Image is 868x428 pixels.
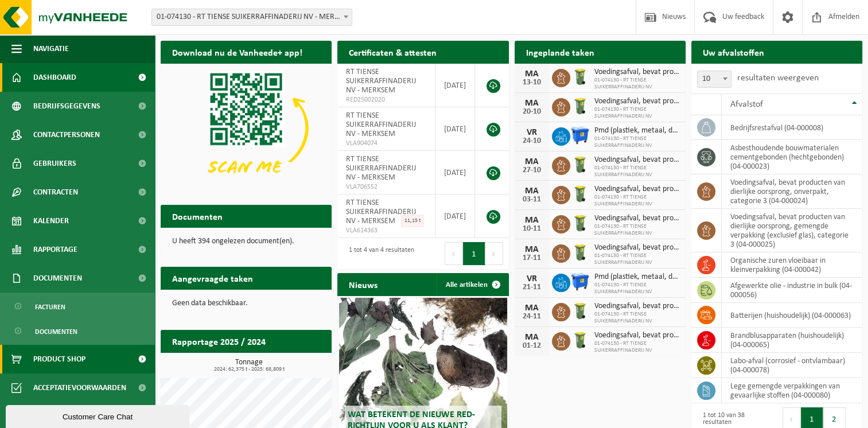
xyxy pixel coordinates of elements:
[33,120,100,149] span: Contactpersonen
[161,41,314,63] h2: Download nu de Vanheede+ app!
[570,67,590,87] img: WB-0140-HPE-GN-50
[515,41,606,63] h2: Ingeplande taken
[722,353,862,378] td: labo-afval (corrosief - ontvlambaar) (04-000078)
[520,137,543,145] div: 24-10
[172,238,320,246] p: U heeft 394 ongelezen document(en).
[346,68,416,95] span: RT TIENSE SUIKERRAFFINADERIJ NV - MERKSEM
[33,345,85,373] span: Product Shop
[346,95,426,104] span: RED25002020
[594,252,680,266] span: 01-074130 - RT TIENSE SUIKERRAFFINADERIJ NV
[3,320,152,342] a: Documenten
[722,140,862,174] td: asbesthoudende bouwmaterialen cementgebonden (hechtgebonden) (04-000023)
[520,342,543,350] div: 01-12
[594,243,680,252] span: Voedingsafval, bevat producten van dierlijke oorsprong, onverpakt, categorie 3
[246,352,330,375] a: Bekijk rapportage
[722,328,862,353] td: brandblusapparaten (huishoudelijk) (04-000065)
[437,273,508,296] a: Alle artikelen
[722,378,862,403] td: lege gemengde verpakkingen van gevaarlijke stoffen (04-000080)
[730,100,763,109] span: Afvalstof
[161,330,277,352] h2: Rapportage 2025 / 2024
[722,278,862,303] td: afgewerkte olie - industrie in bulk (04-000056)
[346,139,426,148] span: VLA904074
[520,196,543,204] div: 03-11
[445,242,463,265] button: Previous
[570,184,590,204] img: WB-0140-HPE-GN-50
[346,155,416,182] span: RT TIENSE SUIKERRAFFINADERIJ NV - MERKSEM
[570,272,590,291] img: WB-1100-HPE-BE-01
[35,296,65,318] span: Facturen
[33,92,100,120] span: Bedrijfsgegevens
[151,9,352,26] span: 01-074130 - RT TIENSE SUIKERRAFFINADERIJ NV - MERKSEM
[570,126,590,145] img: WB-1100-HPE-BE-01
[35,321,77,343] span: Documenten
[346,111,416,138] span: RT TIENSE SUIKERRAFFINADERIJ NV - MERKSEM
[594,165,680,178] span: 01-074130 - RT TIENSE SUIKERRAFFINADERIJ NV
[161,267,264,289] h2: Aangevraagde taken
[463,242,485,265] button: 1
[520,69,543,79] div: MA
[594,223,680,237] span: 01-074130 - RT TIENSE SUIKERRAFFINADERIJ NV
[594,126,680,135] span: Pmd (plastiek, metaal, drankkartons) (bedrijven)
[594,106,680,120] span: 01-074130 - RT TIENSE SUIKERRAFFINADERIJ NV
[691,41,776,63] h2: Uw afvalstoffen
[722,303,862,328] td: batterijen (huishoudelijk) (04-000063)
[520,79,543,87] div: 13-10
[346,182,426,192] span: VLA706552
[346,226,426,235] span: VLA614363
[594,273,680,282] span: Pmd (plastiek, metaal, drankkartons) (bedrijven)
[435,64,475,107] td: [DATE]
[520,274,543,283] div: VR
[570,213,590,233] img: WB-0140-HPE-GN-50
[594,194,680,208] span: 01-074130 - RT TIENSE SUIKERRAFFINADERIJ NV
[520,157,543,166] div: MA
[570,330,590,350] img: WB-0140-HPE-GN-50
[520,108,543,116] div: 20-10
[594,214,680,223] span: Voedingsafval, bevat producten van dierlijke oorsprong, onverpakt, categorie 3
[33,34,69,63] span: Navigatie
[594,77,680,91] span: 01-074130 - RT TIENSE SUIKERRAFFINADERIJ NV
[33,235,77,264] span: Rapportage
[520,254,543,262] div: 17-11
[520,304,543,313] div: MA
[33,373,126,402] span: Acceptatievoorwaarden
[570,243,590,262] img: WB-0140-HPE-GN-50
[722,115,862,140] td: bedrijfsrestafval (04-000008)
[435,151,475,194] td: [DATE]
[346,199,416,225] span: RT TIENSE SUIKERRAFFINADERIJ NV - MERKSEM
[737,73,819,83] label: resultaten weergeven
[33,207,69,235] span: Kalender
[594,340,680,354] span: 01-074130 - RT TIENSE SUIKERRAFFINADERIJ NV
[152,9,352,25] span: 01-074130 - RT TIENSE SUIKERRAFFINADERIJ NV - MERKSEM
[594,331,680,340] span: Voedingsafval, bevat producten van dierlijke oorsprong, onverpakt, categorie 3
[3,295,152,317] a: Facturen
[166,359,332,372] h3: Tonnage
[6,403,192,428] iframe: chat widget
[722,209,862,252] td: voedingsafval, bevat producten van dierlijke oorsprong, gemengde verpakking (exclusief glas), cat...
[594,155,680,165] span: Voedingsafval, bevat producten van dierlijke oorsprong, onverpakt, categorie 3
[520,245,543,254] div: MA
[485,242,503,265] button: Next
[520,128,543,137] div: VR
[337,273,389,295] h2: Nieuws
[594,97,680,106] span: Voedingsafval, bevat producten van dierlijke oorsprong, onverpakt, categorie 3
[520,283,543,291] div: 21-11
[722,252,862,278] td: organische zuren vloeibaar in kleinverpakking (04-000042)
[570,155,590,174] img: WB-0140-HPE-GN-50
[594,311,680,325] span: 01-074130 - RT TIENSE SUIKERRAFFINADERIJ NV
[520,333,543,342] div: MA
[594,135,680,149] span: 01-074130 - RT TIENSE SUIKERRAFFINADERIJ NV
[520,313,543,321] div: 24-11
[33,264,82,293] span: Documenten
[337,41,448,63] h2: Certificaten & attesten
[172,299,320,308] p: Geen data beschikbaar.
[520,99,543,108] div: MA
[520,225,543,233] div: 10-11
[166,367,332,372] span: 2024: 62,375 t - 2025: 68,809 t
[520,216,543,225] div: MA
[435,107,475,151] td: [DATE]
[698,71,731,87] span: 10
[697,71,731,88] span: 10
[722,174,862,209] td: voedingsafval, bevat producten van dierlijke oorsprong, onverpakt, categorie 3 (04-000024)
[520,186,543,196] div: MA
